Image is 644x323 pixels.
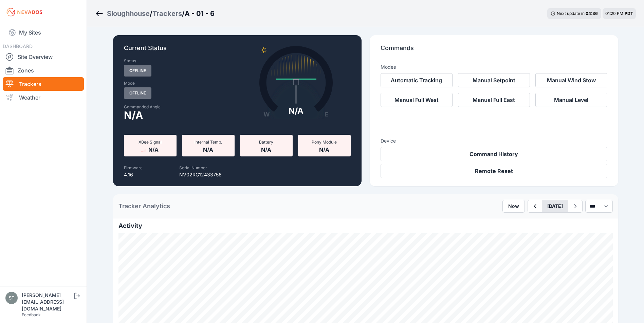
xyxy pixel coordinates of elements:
span: N/A [319,145,329,153]
span: DASHBOARD [3,43,33,49]
a: Trackers [152,9,182,18]
a: Site Overview [3,50,84,64]
h3: Modes [381,64,396,70]
p: Current Status [124,43,351,58]
span: N/A [124,111,143,119]
label: Status [124,58,136,64]
button: Manual Level [535,93,607,107]
span: N/A [203,145,213,153]
button: Manual Wind Stow [535,73,607,87]
div: 04 : 36 [586,11,598,16]
p: 4.16 [124,171,143,178]
p: Commands [381,43,607,58]
span: / [150,9,152,18]
span: / [182,9,185,18]
h3: Device [381,137,607,144]
a: Feedback [22,312,41,317]
span: Offline [124,65,151,77]
span: PDT [625,11,633,16]
button: Now [502,200,525,213]
a: Sloughhouse [107,9,150,18]
button: Command History [381,147,607,161]
a: Trackers [3,77,84,91]
button: Manual Setpoint [458,73,530,87]
button: Manual Full East [458,93,530,107]
a: Zones [3,64,84,77]
h3: A - 01 - 6 [185,9,215,18]
a: My Sites [3,24,84,41]
span: Pony Module [312,139,337,145]
img: steve@nevados.solar [5,292,18,304]
span: N/A [261,145,271,153]
span: Offline [124,87,151,99]
span: XBee Signal [139,139,162,145]
div: N/A [289,106,303,116]
span: Internal Temp. [195,139,222,145]
img: Nevados [5,7,43,18]
button: [DATE] [542,200,568,212]
span: Battery [259,139,273,145]
h2: Tracker Analytics [118,201,170,211]
label: Mode [124,81,135,86]
span: Next update in [557,11,585,16]
span: N/A [148,145,159,153]
nav: Breadcrumb [95,5,215,22]
button: Automatic Tracking [381,73,453,87]
p: NV02RC12433756 [179,171,222,178]
h2: Activity [118,221,613,231]
label: Firmware [124,165,143,170]
button: Manual Full West [381,93,453,107]
button: Remote Reset [381,164,607,178]
label: Serial Number [179,165,207,170]
div: [PERSON_NAME][EMAIL_ADDRESS][DOMAIN_NAME] [22,292,73,312]
a: Weather [3,91,84,104]
label: Commanded Angle [124,104,233,110]
span: 01:20 PM [605,11,623,16]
